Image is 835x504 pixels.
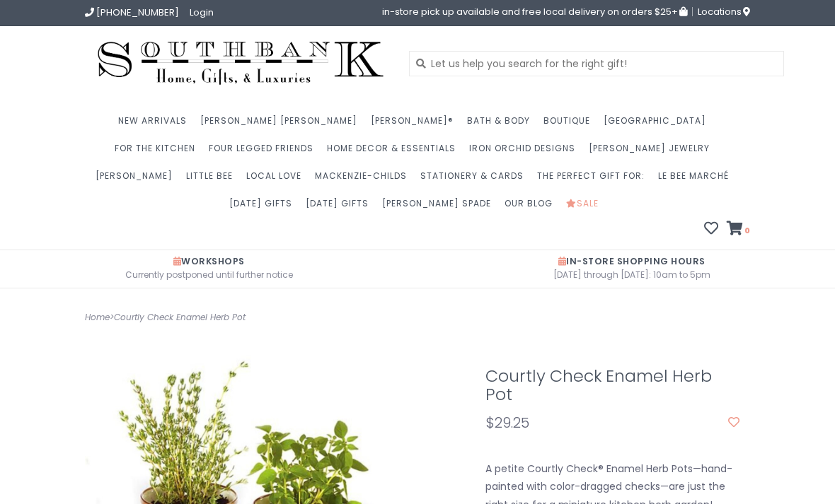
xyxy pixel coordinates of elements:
[698,5,750,18] span: Locations
[469,139,582,166] a: Iron Orchid Designs
[467,111,537,139] a: Bath & Body
[371,111,461,139] a: [PERSON_NAME]®
[306,194,376,221] a: [DATE] Gifts
[118,111,194,139] a: New Arrivals
[246,166,309,194] a: Local Love
[566,194,606,221] a: Sale
[743,225,750,236] span: 0
[727,223,750,237] a: 0
[229,194,299,221] a: [DATE] Gifts
[209,139,321,166] a: Four Legged Friends
[85,6,179,19] a: [PHONE_NUMBER]
[315,166,414,194] a: MacKenzie-Childs
[558,255,706,267] span: In-Store Shopping Hours
[85,37,396,90] img: Southbank Gift Company -- Home, Gifts, and Luxuries
[96,6,179,19] span: [PHONE_NUMBER]
[190,6,214,19] a: Login
[505,194,560,221] a: Our Blog
[409,51,784,76] input: Let us help you search for the right gift!
[11,267,407,282] span: Currently postponed until further notice
[420,166,531,194] a: Stationery & Cards
[186,166,240,194] a: Little Bee
[327,139,463,166] a: Home Decor & Essentials
[604,111,713,139] a: [GEOGRAPHIC_DATA]
[485,413,529,433] span: $29.25
[428,267,835,282] span: [DATE] through [DATE]: 10am to 5pm
[537,166,652,194] a: The perfect gift for:
[200,111,364,139] a: [PERSON_NAME] [PERSON_NAME]
[382,7,687,16] span: in-store pick up available and free local delivery on orders $25+
[382,194,498,221] a: [PERSON_NAME] Spade
[543,111,597,139] a: Boutique
[114,311,246,323] a: Courtly Check Enamel Herb Pot
[85,311,110,323] a: Home
[173,255,245,267] span: Workshops
[728,416,739,430] a: Add to wishlist
[658,166,736,194] a: Le Bee Marché
[692,7,750,16] a: Locations
[115,139,202,166] a: For the Kitchen
[96,166,180,194] a: [PERSON_NAME]
[589,139,717,166] a: [PERSON_NAME] Jewelry
[485,367,739,404] h1: Courtly Check Enamel Herb Pot
[74,310,417,325] div: >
